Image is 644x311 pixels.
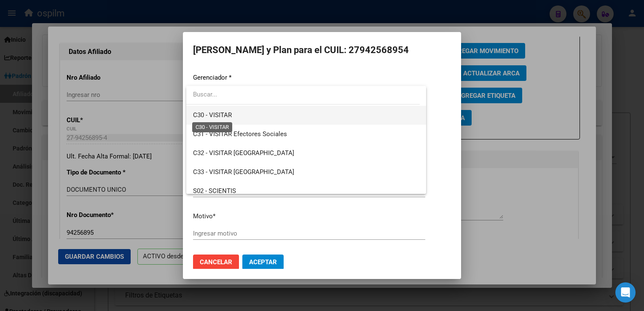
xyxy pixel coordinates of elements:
span: C31 - VISITAR Efectores Sociales [193,130,287,138]
span: C33 - VISITAR [GEOGRAPHIC_DATA] [193,168,294,176]
span: C30 - VISITAR [193,111,232,119]
span: C32 - VISITAR [GEOGRAPHIC_DATA] [193,149,294,157]
span: S02 - SCIENTIS [193,187,236,195]
div: Open Intercom Messenger [615,282,636,303]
